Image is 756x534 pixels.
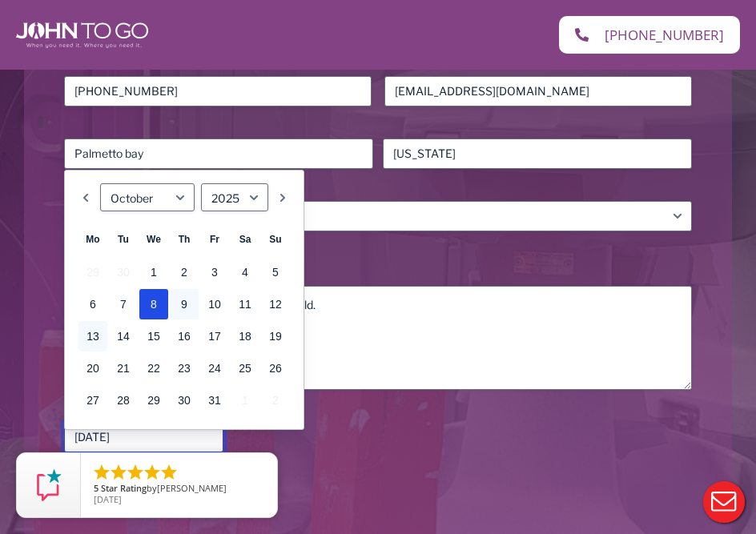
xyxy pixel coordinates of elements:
[170,289,199,319] a: 9
[64,263,692,279] label: Notes
[275,183,291,211] a: Next
[200,289,229,319] a: 10
[109,463,128,482] li: 
[139,353,168,383] a: 22
[64,422,223,452] input: Rental Start Date
[157,482,227,494] span: [PERSON_NAME]
[139,385,168,416] a: 29
[170,321,199,351] a: 16
[239,234,251,245] span: Saturday
[231,385,259,416] span: 1
[64,76,372,106] input: Phone
[261,257,290,287] a: 5
[261,353,290,383] a: 26
[78,353,107,383] a: 20
[94,484,264,495] span: by
[261,385,290,416] span: 2
[78,257,107,287] span: 29
[139,321,168,351] a: 15
[383,139,692,169] input: State
[200,257,229,287] a: 3
[78,321,107,351] a: 13
[78,385,107,416] a: 27
[692,470,756,534] button: Live Chat
[179,234,191,245] span: Thursday
[109,289,138,319] a: 7
[109,385,138,416] a: 28
[94,482,99,494] span: 5
[269,234,281,245] span: Sunday
[261,321,290,351] a: 19
[200,321,229,351] a: 17
[101,482,147,494] span: Star Rating
[100,183,195,211] select: Select month
[261,289,290,319] a: 12
[109,321,138,351] a: 14
[64,484,692,500] label: CAPTCHA
[384,76,692,106] input: Email
[231,257,259,287] a: 4
[201,183,268,211] select: Select year
[231,353,259,383] a: 25
[78,183,94,211] a: Previous
[109,257,138,287] span: 30
[143,463,162,482] li: 
[64,139,373,169] input: City
[139,257,168,287] a: 1
[109,353,138,383] a: 21
[147,234,161,245] span: Wednesday
[170,353,199,383] a: 23
[139,289,168,319] a: 8
[118,234,129,245] span: Tuesday
[33,469,65,501] img: Review Rating
[200,353,229,383] a: 24
[126,463,145,482] li: 
[16,22,148,48] img: John To Go
[159,463,179,482] li: 
[559,16,740,54] a: [PHONE_NUMBER]
[231,289,259,319] a: 11
[170,257,199,287] a: 2
[92,463,111,482] li: 
[86,234,99,245] span: Monday
[210,234,219,245] span: Friday
[605,28,724,42] span: [PHONE_NUMBER]
[94,493,122,505] span: [DATE]
[231,321,259,351] a: 18
[200,385,229,416] a: 31
[78,289,107,319] a: 6
[170,385,199,416] a: 30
